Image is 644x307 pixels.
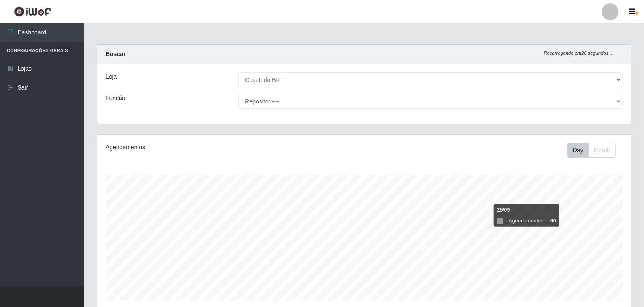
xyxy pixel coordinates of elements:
[567,143,623,158] div: Toolbar with button groups
[544,50,612,56] i: Recarregando em 26 segundos...
[14,6,51,17] img: CoreUI Logo
[106,50,125,57] strong: Buscar
[567,143,616,158] div: First group
[106,143,314,152] div: Agendamentos
[106,72,117,81] label: Loja
[106,94,125,103] label: Função
[567,143,589,158] button: Day
[588,143,616,158] button: Month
